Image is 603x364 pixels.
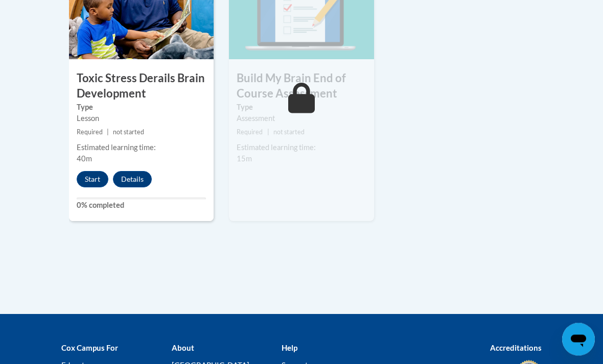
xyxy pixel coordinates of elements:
[77,172,108,188] button: Start
[77,200,206,211] label: 0% completed
[172,344,194,353] b: About
[237,113,366,125] div: Assessment
[77,102,206,113] label: Type
[77,155,92,163] span: 40m
[490,344,542,353] b: Accreditations
[113,172,152,188] button: Details
[77,142,206,154] div: Estimated learning time:
[267,129,269,136] span: |
[77,129,103,136] span: Required
[107,129,109,136] span: |
[237,129,263,136] span: Required
[113,129,144,136] span: not started
[229,71,374,103] h3: Build My Brain End of Course Assessment
[273,129,305,136] span: not started
[237,142,366,154] div: Estimated learning time:
[61,344,118,353] b: Cox Campus For
[562,323,595,356] iframe: Button to launch messaging window
[237,155,252,163] span: 15m
[282,344,297,353] b: Help
[77,113,206,125] div: Lesson
[69,71,214,103] h3: Toxic Stress Derails Brain Development
[237,102,366,113] label: Type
